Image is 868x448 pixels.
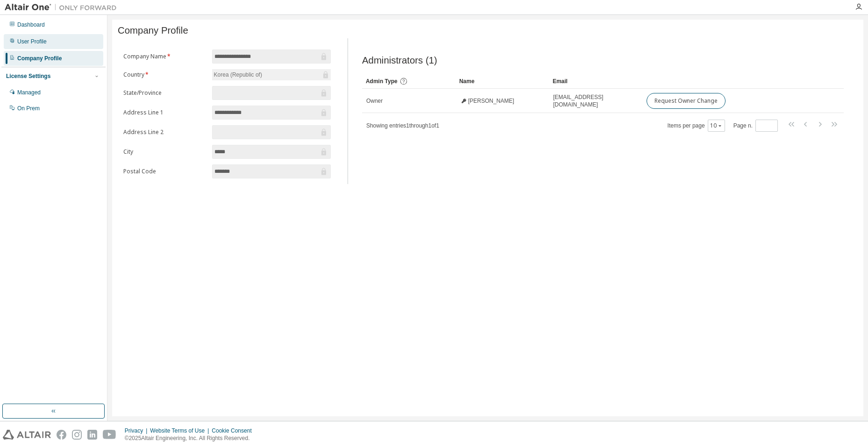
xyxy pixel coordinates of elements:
[710,122,723,129] button: 10
[459,74,545,89] div: Name
[17,55,62,62] div: Company Profile
[733,120,778,132] span: Page n.
[57,430,66,440] img: facebook.svg
[118,25,188,36] span: Company Profile
[553,93,638,108] span: [EMAIL_ADDRESS][DOMAIN_NAME]
[123,128,206,136] label: Address Line 2
[17,105,40,112] div: On Prem
[366,97,383,105] span: Owner
[17,89,41,96] div: Managed
[553,74,639,89] div: Email
[362,55,437,66] span: Administrators (1)
[125,427,150,434] div: Privacy
[5,3,121,12] img: Altair One
[647,93,726,109] button: Request Owner Change
[150,427,212,434] div: Website Terms of Use
[366,78,398,85] span: Admin Type
[468,97,514,105] span: [PERSON_NAME]
[17,21,45,28] div: Dashboard
[123,148,206,156] label: City
[366,122,439,129] span: Showing entries 1 through 1 of 1
[17,38,47,45] div: User Profile
[6,72,50,80] div: License Settings
[3,430,51,440] img: altair_logo.svg
[123,89,206,97] label: State/Province
[213,70,263,80] div: Korea (Republic of)
[123,71,206,78] label: Country
[103,430,116,440] img: youtube.svg
[212,69,331,80] div: Korea (Republic of)
[72,430,82,440] img: instagram.svg
[123,168,206,175] label: Postal Code
[123,53,206,60] label: Company Name
[125,434,257,442] p: © 2025 Altair Engineering, Inc. All Rights Reserved.
[123,109,206,116] label: Address Line 1
[668,120,725,132] span: Items per page
[212,427,257,434] div: Cookie Consent
[87,430,97,440] img: linkedin.svg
